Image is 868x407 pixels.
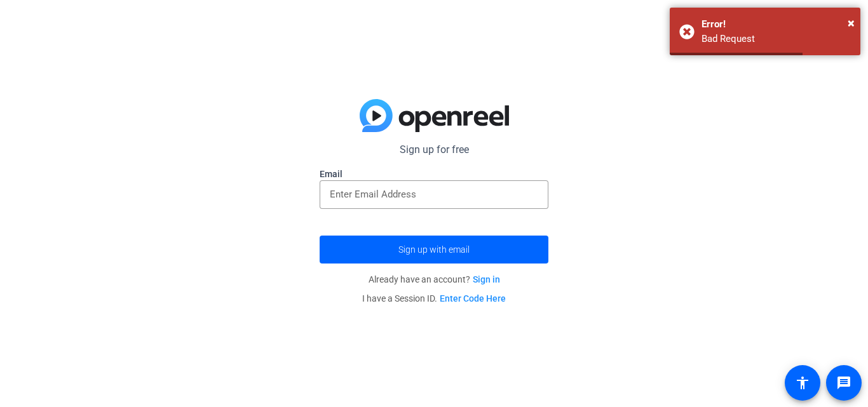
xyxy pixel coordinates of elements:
[362,293,506,304] span: I have a Session ID.
[473,274,500,284] a: Sign in
[848,13,855,32] button: Close
[440,293,506,304] a: Enter Code Here
[320,236,548,264] button: Sign up with email
[836,375,851,390] mat-icon: message
[848,15,855,30] span: ×
[320,168,548,180] label: Email
[330,187,538,202] input: Enter Email Address
[795,375,810,390] mat-icon: accessibility
[360,99,509,132] img: blue-gradient.svg
[702,32,851,46] div: Bad Request
[702,17,851,32] div: Error!
[369,274,500,284] span: Already have an account?
[320,142,548,157] p: Sign up for free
